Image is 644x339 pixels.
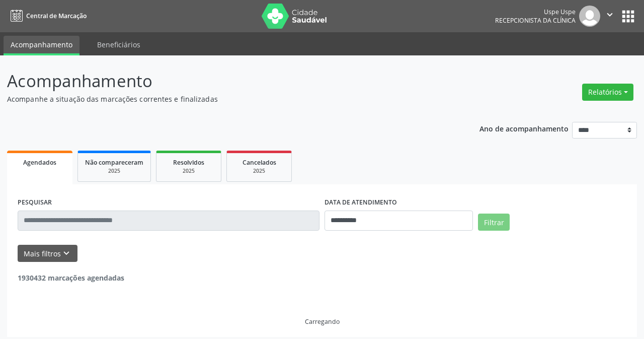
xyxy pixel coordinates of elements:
i: keyboard_arrow_down [61,248,72,259]
p: Acompanhe a situação das marcações correntes e finalizadas [7,94,448,104]
div: 2025 [234,167,284,175]
a: Central de Marcação [7,8,87,24]
span: Recepcionista da clínica [495,16,576,25]
p: Ano de acompanhamento [479,122,569,134]
i:  [604,9,615,20]
strong: 1930432 marcações agendadas [18,273,124,283]
label: PESQUISAR [18,195,52,211]
button: Mais filtroskeyboard_arrow_down [18,245,77,262]
p: Acompanhamento [7,69,448,94]
button: Relatórios [582,84,633,101]
img: img [579,6,600,27]
button: apps [619,8,637,25]
span: Central de Marcação [26,12,87,20]
span: Cancelados [243,158,276,167]
span: Resolvidos [173,158,204,167]
div: Carregando [305,317,340,326]
a: Beneficiários [90,36,147,53]
div: 2025 [85,167,143,175]
span: Não compareceram [85,158,143,167]
button:  [600,6,619,27]
button: Filtrar [478,214,510,231]
a: Acompanhamento [4,36,79,55]
div: Uspe Uspe [495,8,576,16]
div: 2025 [164,167,214,175]
span: Agendados [23,158,56,167]
label: DATA DE ATENDIMENTO [325,195,397,211]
